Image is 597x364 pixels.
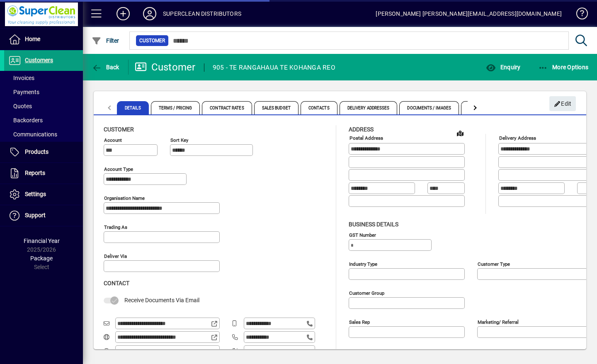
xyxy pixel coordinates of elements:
[554,97,572,111] span: Edit
[8,131,57,138] span: Communications
[202,101,252,114] span: Contract Rates
[349,221,398,228] span: Business details
[139,36,165,45] span: Customer
[92,64,119,70] span: Back
[4,99,83,113] a: Quotes
[349,319,370,325] mat-label: Sales rep
[92,37,119,44] span: Filter
[110,6,136,21] button: Add
[8,75,34,81] span: Invoices
[340,101,398,114] span: Delivery Addresses
[90,33,121,48] button: Filter
[4,205,83,226] a: Support
[104,224,127,230] mat-label: Trading as
[549,96,576,111] button: Edit
[104,195,145,201] mat-label: Organisation name
[4,184,83,205] a: Settings
[4,29,83,50] a: Home
[117,101,149,114] span: Details
[349,348,367,354] mat-label: Manager
[4,163,83,184] a: Reports
[124,297,199,303] span: Receive Documents Via Email
[478,319,519,325] mat-label: Marketing/ Referral
[376,7,562,20] div: [PERSON_NAME] [PERSON_NAME][EMAIL_ADDRESS][DOMAIN_NAME]
[25,170,45,176] span: Reports
[8,117,43,124] span: Backorders
[8,89,39,95] span: Payments
[30,255,53,262] span: Package
[25,36,40,42] span: Home
[135,61,196,74] div: Customer
[25,148,49,155] span: Products
[454,126,467,140] a: View on map
[570,2,587,29] a: Knowledge Base
[399,101,459,114] span: Documents / Images
[83,60,129,75] app-page-header-button: Back
[486,64,520,70] span: Enquiry
[90,60,121,75] button: Back
[8,103,32,109] span: Quotes
[349,261,377,267] mat-label: Industry type
[349,290,384,296] mat-label: Customer group
[213,61,335,74] div: 905 - TE RANGAHAUA TE KOHANGA REO
[170,137,188,143] mat-label: Sort key
[104,166,133,172] mat-label: Account Type
[4,127,83,141] a: Communications
[538,64,589,70] span: More Options
[104,253,127,259] mat-label: Deliver via
[104,126,134,133] span: Customer
[24,238,60,244] span: Financial Year
[349,126,374,133] span: Address
[25,191,46,197] span: Settings
[536,60,591,75] button: More Options
[136,6,163,21] button: Profile
[478,261,510,267] mat-label: Customer type
[104,137,122,143] mat-label: Account
[4,142,83,163] a: Products
[104,280,129,286] span: Contact
[25,57,53,63] span: Customers
[25,212,46,218] span: Support
[151,101,200,114] span: Terms / Pricing
[163,7,241,20] div: SUPERCLEAN DISTRIBUTORS
[301,101,337,114] span: Contacts
[461,101,507,114] span: Custom Fields
[4,113,83,127] a: Backorders
[4,71,83,85] a: Invoices
[484,60,522,75] button: Enquiry
[478,348,492,354] mat-label: Region
[4,85,83,99] a: Payments
[254,101,298,114] span: Sales Budget
[349,232,376,238] mat-label: GST Number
